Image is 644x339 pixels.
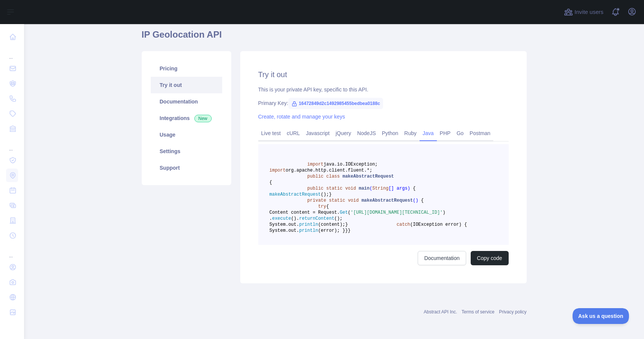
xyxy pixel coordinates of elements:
[270,180,272,185] span: {
[359,186,370,191] span: main
[299,222,318,227] span: println
[329,198,345,203] span: static
[437,127,454,139] a: PHP
[151,60,222,77] a: Pricing
[142,29,527,47] h1: IP Geolocation API
[299,228,318,233] span: println
[151,110,222,126] a: Integrations New
[453,127,467,139] a: Go
[270,216,272,221] span: .
[270,222,299,227] span: System.out.
[413,198,418,203] span: ()
[258,99,509,107] div: Primary Key:
[303,127,333,139] a: Javascript
[318,204,326,209] span: try
[324,162,378,167] span: java.io.IOException;
[361,198,413,203] span: makeAbstractRequest
[151,143,222,160] a: Settings
[270,192,321,197] span: makeAbstractRequest
[420,127,437,139] a: Java
[351,210,443,215] span: '[URL][DOMAIN_NAME][TECHNICAL_ID]'
[462,309,494,315] a: Terms of service
[574,8,603,17] span: Invite users
[340,210,348,215] span: Get
[6,45,18,60] div: ...
[413,186,415,191] span: {
[151,77,222,93] a: Try it out
[372,186,388,191] span: String
[151,126,222,143] a: Usage
[299,216,335,221] span: returnContent
[307,162,323,167] span: import
[573,308,629,324] iframe: Toggle Customer Support
[307,186,323,191] span: public
[388,186,410,191] span: [] args)
[442,210,445,215] span: )
[291,216,299,221] span: ().
[286,168,372,173] span: org.apache.http.client.fluent.*;
[424,309,457,315] a: Abstract API Inc.
[258,69,509,80] h2: Try it out
[194,115,212,122] span: New
[318,222,345,227] span: (content);
[270,168,286,173] span: import
[397,222,410,227] span: catch
[307,198,326,203] span: private
[326,186,342,191] span: static
[284,127,303,139] a: cURL
[401,127,420,139] a: Ruby
[326,174,340,179] span: class
[379,127,402,139] a: Python
[258,114,345,120] a: Create, rotate and manage your keys
[288,98,383,109] span: 16472849d2c1492985455bedbea0188c
[499,309,526,315] a: Privacy policy
[421,198,424,203] span: {
[348,228,350,233] span: }
[270,210,340,215] span: Content content = Request.
[329,192,332,197] span: }
[272,216,291,221] span: execute
[6,244,18,259] div: ...
[345,222,348,227] span: }
[467,127,493,139] a: Postman
[151,160,222,176] a: Support
[342,174,394,179] span: makeAbstractRequest
[6,137,18,152] div: ...
[418,251,466,265] a: Documentation
[348,198,359,203] span: void
[354,127,379,139] a: NodeJS
[348,210,350,215] span: (
[345,228,348,233] span: }
[370,186,372,191] span: (
[307,174,323,179] span: public
[258,127,284,139] a: Live test
[318,228,345,233] span: (error); }
[258,86,509,93] div: This is your private API key, specific to this API.
[345,186,356,191] span: void
[334,216,342,221] span: ();
[333,127,354,139] a: jQuery
[471,251,509,265] button: Copy code
[321,192,329,197] span: ();
[562,6,605,18] button: Invite users
[151,93,222,110] a: Documentation
[326,204,329,209] span: {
